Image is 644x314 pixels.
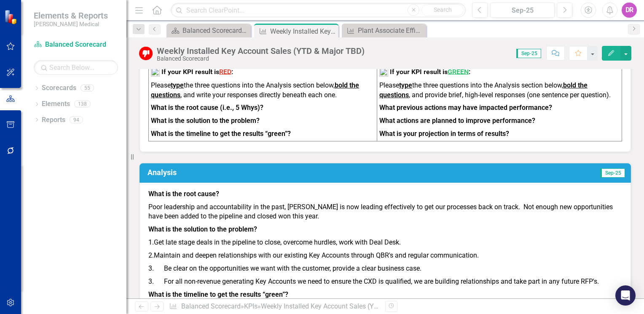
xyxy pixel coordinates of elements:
[379,117,535,125] strong: What actions are planned to improve performance?
[34,60,118,75] input: Search Below...
[399,81,412,89] strong: type
[151,81,359,99] strong: bold the questions
[42,83,76,93] a: Scorecards
[448,67,469,75] span: GREEN
[379,130,509,138] strong: What is your projection in terms of results?
[379,81,588,99] strong: bold the questions
[261,302,425,310] div: Weekly Installed Key Account Sales (YTD & Major TBD)
[34,40,118,50] a: Balanced Scorecard
[181,302,241,310] a: Balanced Scorecard
[148,201,622,224] p: Poor leadership and accountability in the past, [PERSON_NAME] is now leading effectively to get o...
[148,262,622,275] p: 3. Be clear on the opportunities we want with the customer, provide a clear business case.
[421,4,464,16] button: Search
[358,25,424,36] div: Plant Associate Efficiency (Pieces Per Associate Hour)
[493,5,552,16] div: Sep-25
[600,168,625,178] span: Sep-25
[4,9,19,24] img: ClearPoint Strategy
[148,225,257,233] strong: What is the solution to the problem?
[244,302,258,310] a: KPIs
[516,49,541,58] span: Sep-25
[148,249,622,262] p: 2. Maintain and deepen relationships with our existing Key Accounts through QBR's and regular com...
[80,85,94,92] div: 55
[161,67,233,75] strong: If your KPI result is :
[379,104,552,112] strong: What previous actions may have impacted performance?
[615,285,636,306] div: Open Intercom Messenger
[74,101,91,108] div: 138
[139,47,153,60] img: Below Target
[377,63,622,141] td: To enrich screen reader interactions, please activate Accessibility in Grammarly extension settings
[622,3,637,18] button: DR
[169,25,249,36] a: Balanced Scorecard Welcome Page
[344,25,424,36] a: Plant Associate Efficiency (Pieces Per Associate Hour)
[270,26,336,37] div: Weekly Installed Key Account Sales (YTD & Major TBD)
[434,6,452,13] span: Search
[182,25,249,36] div: Balanced Scorecard Welcome Page
[148,190,219,198] strong: What is the root cause?
[34,11,108,21] span: Elements & Reports
[148,236,622,249] p: 1. Get late stage deals in the pipeline to close, overcome hurdles, work with Deal Desk.
[70,116,83,123] div: 94
[157,56,365,62] div: Balanced Scorecard
[379,81,620,102] p: Please the three questions into the Analysis section below, , and provide brief, high-level respo...
[390,67,470,75] strong: If your KPI result is :
[490,3,555,18] button: Sep-25
[148,168,401,177] h3: Analysis
[42,99,70,109] a: Elements
[151,81,375,102] p: Please the three questions into the Analysis section below, , and write your responses directly b...
[169,302,379,311] div: » »
[151,130,291,138] strong: What is the timeline to get the results “green”?
[148,275,622,288] p: 3. For all non-revenue generating Key Accounts we need to ensure the CXD is qualified, we are bui...
[151,104,263,112] strong: What is the root cause (i.e., 5 Whys)?
[42,115,65,125] a: Reports
[219,67,231,75] span: RED
[148,290,288,298] strong: What is the timeline to get the results “green”?
[151,117,260,125] strong: What is the solution to the problem?
[171,3,466,18] input: Search ClearPoint...
[171,81,184,89] strong: type
[379,68,388,77] img: mceclip1%20v16.png
[149,63,377,141] td: To enrich screen reader interactions, please activate Accessibility in Grammarly extension settings
[34,21,108,27] small: [PERSON_NAME] Medical
[157,46,365,56] div: Weekly Installed Key Account Sales (YTD & Major TBD)
[151,68,160,77] img: mceclip2%20v12.png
